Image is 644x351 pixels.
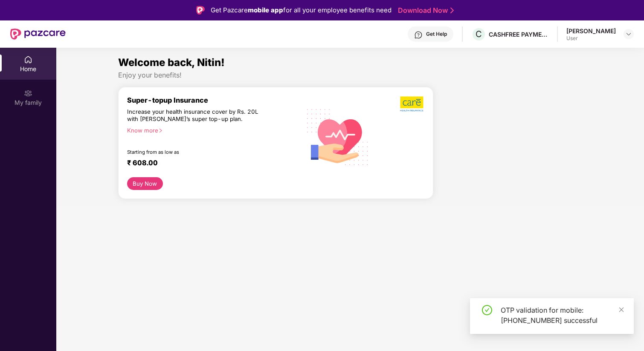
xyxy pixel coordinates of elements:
[398,6,451,15] a: Download Now
[482,305,492,315] span: check-circle
[24,55,32,64] img: svg+xml;base64,PHN2ZyBpZD0iSG9tZSIgeG1sbnM9Imh0dHA6Ly93d3cudzMub3JnLzIwMDAvc3ZnIiB3aWR0aD0iMjAiIG...
[301,99,375,174] img: svg+xml;base64,PHN2ZyB4bWxucz0iaHR0cDovL3d3dy53My5vcmcvMjAwMC9zdmciIHhtbG5zOnhsaW5rPSJodHRwOi8vd3...
[196,6,205,14] img: Logo
[489,30,548,38] div: CASHFREE PAYMENTS INDIA PVT. LTD.
[566,35,616,42] div: User
[118,56,225,69] span: Welcome back, Nitin!
[127,149,264,155] div: Starting from as low as
[127,158,292,169] div: ₹ 608.00
[450,6,454,15] img: Stroke
[127,96,301,104] div: Super-topup Insurance
[158,128,163,133] span: right
[414,31,423,39] img: svg+xml;base64,PHN2ZyBpZD0iSGVscC0zMngzMiIgeG1sbnM9Imh0dHA6Ly93d3cudzMub3JnLzIwMDAvc3ZnIiB3aWR0aD...
[127,127,296,133] div: Know more
[118,71,582,80] div: Enjoy your benefits!
[24,89,32,98] img: svg+xml;base64,PHN2ZyB3aWR0aD0iMjAiIGhlaWdodD0iMjAiIHZpZXdCb3g9IjAgMCAyMCAyMCIgZmlsbD0ibm9uZSIgeG...
[211,5,392,15] div: Get Pazcare for all your employee benefits need
[618,307,624,313] span: close
[426,31,447,37] div: Get Help
[10,29,66,40] img: New Pazcare Logo
[127,108,264,123] div: Increase your health insurance cover by Rs. 20L with [PERSON_NAME]’s super top-up plan.
[501,305,624,325] div: OTP validation for mobile: [PHONE_NUMBER] successful
[566,27,616,35] div: [PERSON_NAME]
[248,6,283,14] strong: mobile app
[476,29,482,39] span: C
[127,177,163,190] button: Buy Now
[400,96,424,112] img: b5dec4f62d2307b9de63beb79f102df3.png
[625,31,632,37] img: svg+xml;base64,PHN2ZyBpZD0iRHJvcGRvd24tMzJ4MzIiIHhtbG5zPSJodHRwOi8vd3d3LnczLm9yZy8yMDAwL3N2ZyIgd2...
